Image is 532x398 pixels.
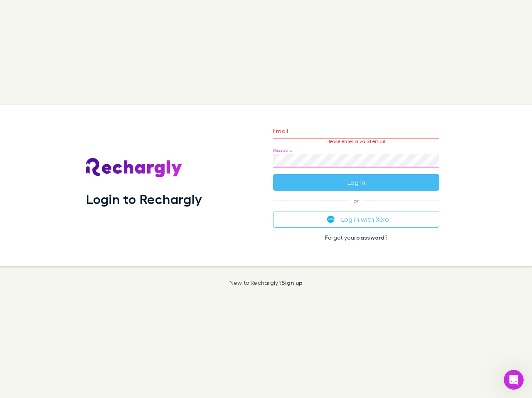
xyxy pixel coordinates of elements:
[86,158,182,178] img: Rechargly's Logo
[273,234,439,241] p: Forgot your ?
[86,191,202,207] h1: Login to Rechargly
[273,211,439,228] button: Log in with Xero
[356,234,384,241] a: password
[273,147,293,153] label: Password
[327,216,335,223] img: Xero's logo
[281,279,303,286] a: Sign up
[273,201,439,201] span: or
[229,279,303,286] p: New to Rechargly?
[273,174,439,191] button: Log in
[273,138,439,144] p: Please enter a valid email.
[504,370,524,390] iframe: Intercom live chat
